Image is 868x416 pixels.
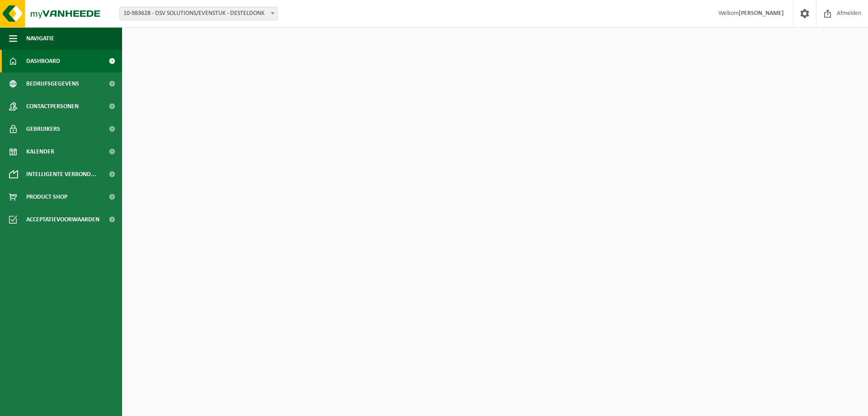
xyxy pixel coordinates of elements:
[120,7,277,20] span: 10-983628 - DSV SOLUTIONS/EVENSTUK - DESTELDONK
[26,163,96,186] span: Intelligente verbond...
[119,7,278,20] span: 10-983628 - DSV SOLUTIONS/EVENSTUK - DESTELDONK
[26,27,54,50] span: Navigatie
[26,50,60,72] span: Dashboard
[26,95,79,118] span: Contactpersonen
[26,140,54,163] span: Kalender
[26,118,60,140] span: Gebruikers
[739,10,784,17] strong: [PERSON_NAME]
[26,186,67,208] span: Product Shop
[26,72,79,95] span: Bedrijfsgegevens
[26,208,99,231] span: Acceptatievoorwaarden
